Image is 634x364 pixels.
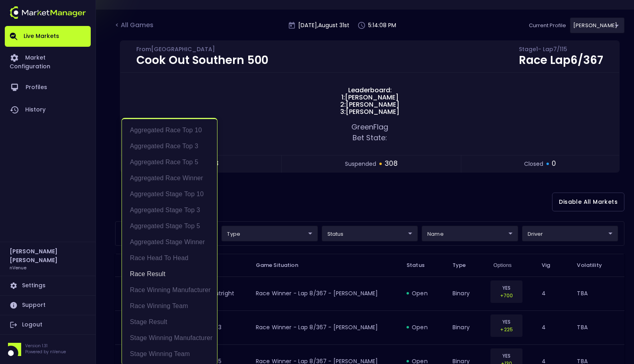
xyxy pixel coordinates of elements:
li: Aggregated Stage Top 3 [122,202,217,218]
li: Aggregated Stage Top 10 [122,186,217,202]
li: Race Head to Head [122,250,217,266]
li: Aggregated Race Top 10 [122,122,217,138]
li: Aggregated Stage Top 5 [122,218,217,234]
li: Race Winning Manufacturer [122,282,217,298]
li: Stage Winning Team [122,346,217,362]
li: Aggregated Stage Winner [122,234,217,250]
li: Stage Winning Manufacturer [122,330,217,346]
li: Stage Result [122,314,217,330]
li: Race Result [122,266,217,282]
li: Aggregated Race Top 5 [122,154,217,170]
li: Aggregated Race Winner [122,170,217,186]
li: Race Winning Team [122,298,217,314]
li: Aggregated Race Top 3 [122,138,217,154]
